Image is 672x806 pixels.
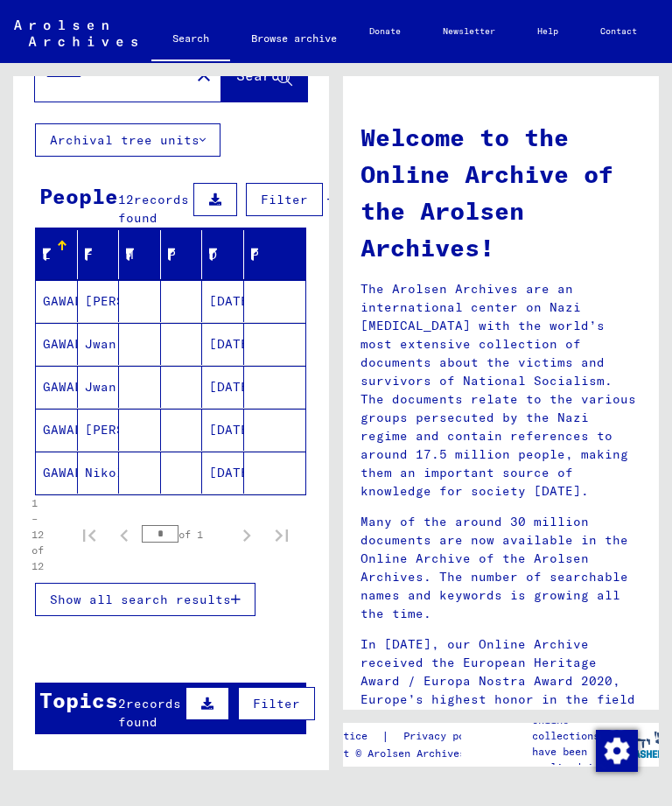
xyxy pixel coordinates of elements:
img: Change consent [596,730,638,772]
button: Previous page [107,517,142,552]
span: Filter [261,192,308,207]
mat-header-cell: Maiden Name [119,230,161,279]
div: Place of Birth [168,246,176,264]
mat-header-cell: Last Name [36,230,78,279]
mat-cell: Nikoley [78,452,120,494]
div: | [294,727,510,746]
div: Maiden Name [126,246,134,264]
div: Prisoner # [251,246,259,264]
a: Contact [579,11,658,53]
div: Last Name [43,241,77,269]
mat-cell: [DATE] [202,366,244,408]
p: Many of the around 30 million documents are now available in the Online Archive of the Arolsen Ar... [360,513,641,623]
div: Place of Birth [168,241,202,269]
span: Search [236,67,289,84]
div: Date of Birth [209,246,217,264]
img: Arolsen_neg.svg [14,20,137,46]
div: First Name [85,246,93,264]
mat-cell: GAWALUCH [36,323,78,365]
div: of 1 [142,526,229,543]
mat-cell: [PERSON_NAME] [78,280,120,322]
button: Next page [229,517,264,552]
div: First Name [85,241,119,269]
div: Last Name [43,246,51,264]
button: Archival tree units [35,123,220,157]
mat-header-cell: Place of Birth [161,230,203,279]
span: 2 [118,696,126,711]
mat-cell: [DATE] [202,409,244,451]
mat-header-cell: Date of Birth [202,230,244,279]
button: Filter [246,183,323,216]
p: The Arolsen Archives are an international center on Nazi [MEDICAL_DATA] with the world’s most ext... [360,280,641,501]
p: In [DATE], our Online Archive received the European Heritage Award / Europa Nostra Award 2020, Eu... [360,635,641,727]
mat-cell: Jwan [78,366,120,408]
mat-cell: Jwan [78,323,120,365]
h1: Welcome to the Online Archive of the Arolsen Archives! [360,119,641,266]
mat-cell: GAWALUCH [36,280,78,322]
div: Maiden Name [126,241,160,269]
mat-cell: [PERSON_NAME] [78,409,120,451]
div: Topics [39,684,118,716]
a: Help [516,11,579,53]
a: Search [151,18,230,63]
button: Show all search results [35,583,255,616]
span: Filter [253,696,300,711]
div: 1 – 12 of 12 [31,495,44,574]
button: Filter [238,687,315,720]
div: Date of Birth [209,241,243,269]
mat-cell: GAWALUCH [36,409,78,451]
span: Show all search results [50,592,231,607]
a: Browse archive [230,18,358,60]
mat-cell: [DATE] [202,452,244,494]
mat-cell: [DATE] [202,280,244,322]
span: 12 [118,192,134,207]
a: Donate [348,11,422,53]
span: records found [118,192,189,226]
div: People [39,180,118,212]
a: Privacy policy [389,727,510,746]
div: Change consent [595,729,637,771]
span: records found [118,696,181,730]
a: Newsletter [422,11,516,53]
button: Last page [264,517,299,552]
mat-header-cell: First Name [78,230,120,279]
mat-cell: GAWALUCH [36,452,78,494]
p: Copyright © Arolsen Archives, 2021 [294,746,510,761]
mat-cell: GAWALUCH [36,366,78,408]
mat-header-cell: Prisoner # [244,230,306,279]
button: First page [72,517,107,552]
div: Prisoner # [251,241,285,269]
mat-cell: [DATE] [202,323,244,365]
img: yv_logo.png [606,722,672,766]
